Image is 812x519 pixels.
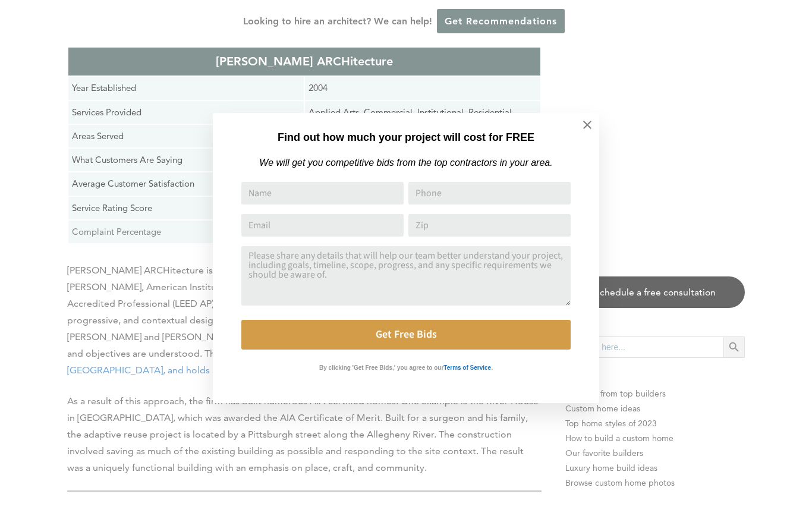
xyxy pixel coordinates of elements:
input: Name [241,182,404,205]
strong: Terms of Service [443,364,491,371]
input: Zip [408,214,571,237]
strong: Find out how much your project will cost for FREE [278,131,534,143]
input: Phone [408,182,571,205]
strong: . [491,364,493,371]
input: Email Address [241,214,404,237]
button: Close [566,104,608,146]
iframe: Drift Widget Chat Controller [584,433,798,505]
button: Get Free Bids [241,320,571,350]
strong: By clicking 'Get Free Bids,' you agree to our [319,364,443,371]
a: Terms of Service [443,361,491,372]
em: We will get you competitive bids from the top contractors in your area. [259,158,552,168]
textarea: Comment or Message [241,246,571,306]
